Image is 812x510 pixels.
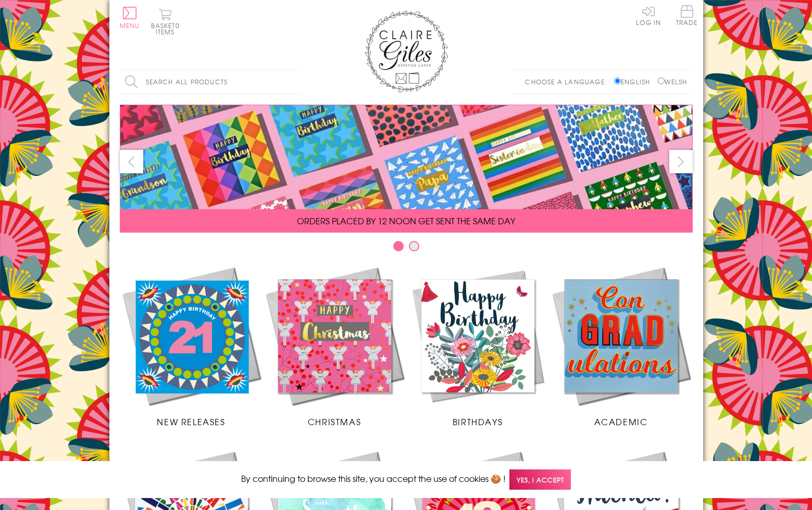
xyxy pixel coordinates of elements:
span: New Releases [157,415,225,428]
a: Log In [636,5,661,25]
input: Search [292,70,302,94]
a: Christmas [263,264,406,428]
img: Claire Giles Greetings Cards [365,10,448,93]
span: Birthdays [453,415,503,428]
label: Welsh [658,77,688,86]
button: next [669,150,693,173]
a: New Releases [120,264,263,428]
span: Academic [594,415,648,428]
input: Search all products [120,70,302,94]
a: Academic [549,264,693,428]
p: Choose a language: [525,77,612,86]
button: Menu [120,7,140,29]
input: English [614,78,621,84]
button: prev [120,150,143,173]
label: English [614,77,655,86]
button: Carousel Page 2 [409,241,419,251]
button: Carousel Page 1 (Current Slide) [393,241,404,251]
input: Welsh [658,78,665,84]
span: Yes, I accept [509,469,571,490]
span: 0 items [156,21,180,36]
span: Menu [120,21,140,30]
button: Basket0 items [151,8,180,35]
span: Trade [676,5,698,25]
a: Trade [676,5,698,28]
span: ORDERS PLACED BY 12 NOON GET SENT THE SAME DAY [297,214,515,227]
div: Carousel Pagination [120,240,693,257]
a: Birthdays [406,264,549,428]
span: Christmas [308,415,361,428]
